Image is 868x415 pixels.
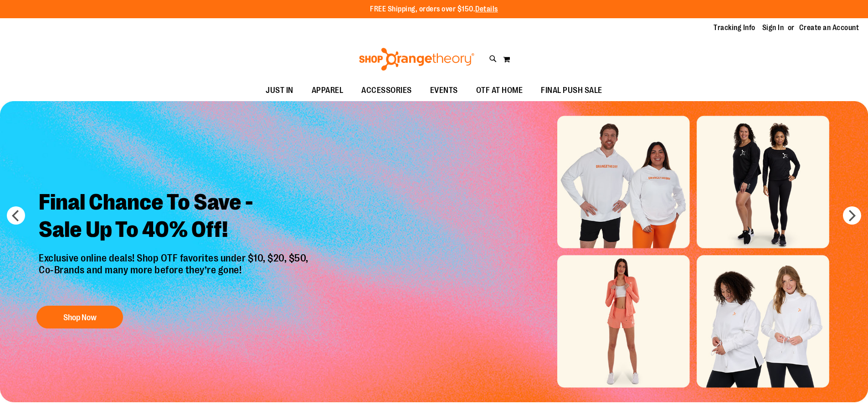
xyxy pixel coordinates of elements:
span: EVENTS [430,80,458,101]
p: FREE Shipping, orders over $150. [370,4,498,15]
span: OTF AT HOME [476,80,523,101]
a: Sign In [762,23,784,33]
span: APPAREL [312,80,344,101]
a: Final Chance To Save -Sale Up To 40% Off! Exclusive online deals! Shop OTF favorites under $10, $... [32,182,318,333]
a: Create an Account [799,23,859,33]
a: FINAL PUSH SALE [532,80,611,101]
a: OTF AT HOME [467,80,532,101]
a: EVENTS [421,80,467,101]
span: ACCESSORIES [361,80,412,101]
h2: Final Chance To Save - Sale Up To 40% Off! [32,182,318,252]
a: JUST IN [257,80,303,101]
button: next [843,206,861,225]
a: APPAREL [303,80,353,101]
img: Shop Orangetheory [358,48,476,71]
a: Tracking Info [714,23,755,33]
a: Details [475,5,498,13]
span: FINAL PUSH SALE [541,80,602,101]
button: Shop Now [36,306,123,328]
button: prev [7,206,25,225]
a: ACCESSORIES [352,80,421,101]
p: Exclusive online deals! Shop OTF favorites under $10, $20, $50, Co-Brands and many more before th... [32,252,318,297]
span: JUST IN [266,80,293,101]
